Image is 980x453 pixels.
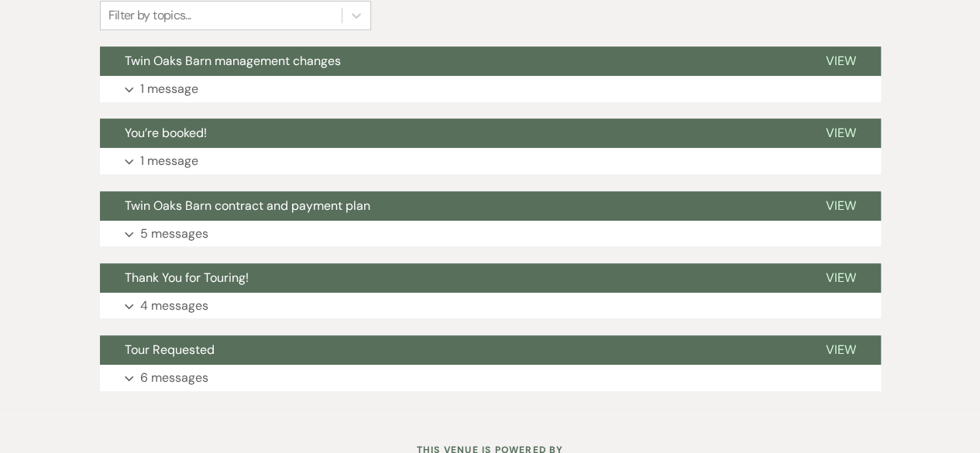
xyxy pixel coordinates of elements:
[125,341,215,358] span: Tour Requested
[826,125,856,141] span: View
[100,76,881,102] button: 1 message
[125,125,207,141] span: You’re booked!
[140,368,208,388] p: 6 messages
[100,118,801,148] button: You’re booked!
[100,221,881,247] button: 5 messages
[140,79,198,99] p: 1 message
[801,263,881,293] button: View
[801,191,881,221] button: View
[100,335,801,365] button: Tour Requested
[140,224,208,244] p: 5 messages
[801,118,881,148] button: View
[100,148,881,174] button: 1 message
[801,46,881,76] button: View
[100,293,881,319] button: 4 messages
[100,365,881,391] button: 6 messages
[100,46,801,76] button: Twin Oaks Barn management changes
[801,335,881,365] button: View
[100,191,801,221] button: Twin Oaks Barn contract and payment plan
[125,197,370,214] span: Twin Oaks Barn contract and payment plan
[125,53,341,69] span: Twin Oaks Barn management changes
[100,263,801,293] button: Thank You for Touring!
[108,6,191,25] div: Filter by topics...
[140,296,208,316] p: 4 messages
[826,197,856,214] span: View
[826,341,856,358] span: View
[826,53,856,69] span: View
[826,269,856,286] span: View
[125,269,249,286] span: Thank You for Touring!
[140,151,198,171] p: 1 message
